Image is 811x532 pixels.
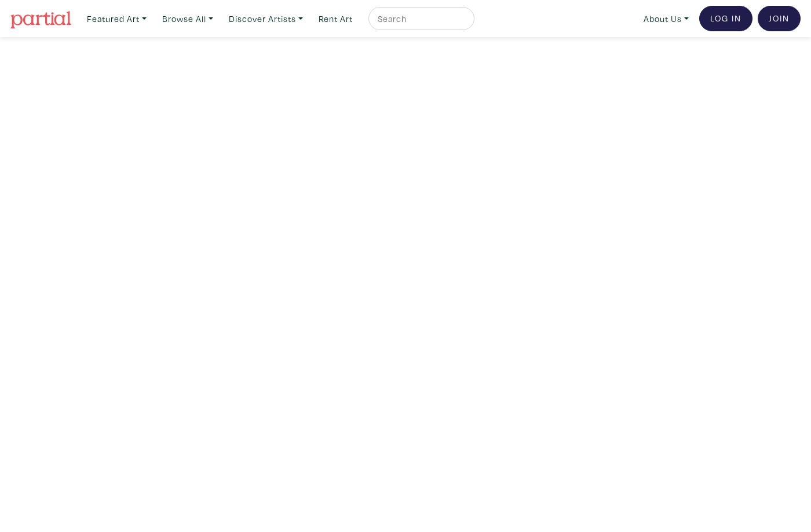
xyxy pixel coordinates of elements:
a: Join [758,6,801,31]
a: Discover Artists [224,7,308,31]
a: Log In [699,6,752,31]
a: Featured Art [82,7,152,31]
a: Browse All [157,7,218,31]
a: About Us [638,7,694,31]
input: Search [377,12,463,26]
a: Rent Art [313,7,358,31]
